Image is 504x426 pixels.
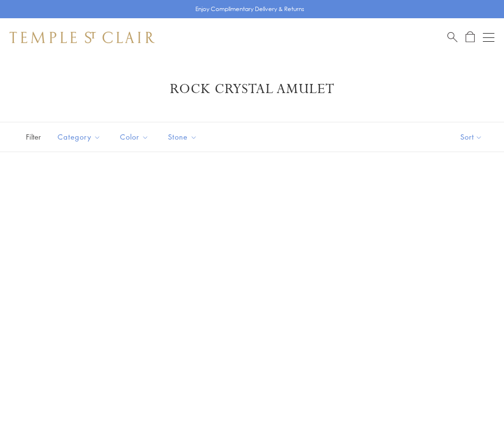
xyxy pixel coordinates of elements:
[483,32,494,43] button: Open navigation
[439,122,504,152] button: Show sort by
[113,126,156,148] button: Color
[50,126,108,148] button: Category
[163,131,204,143] span: Stone
[161,126,204,148] button: Stone
[24,81,480,98] h1: Rock Crystal Amulet
[115,131,156,143] span: Color
[53,131,108,143] span: Category
[10,32,155,43] img: Temple St. Clair
[447,31,457,43] a: Search
[195,4,304,14] p: Enjoy Complimentary Delivery & Returns
[466,31,475,43] a: Open Shopping Bag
